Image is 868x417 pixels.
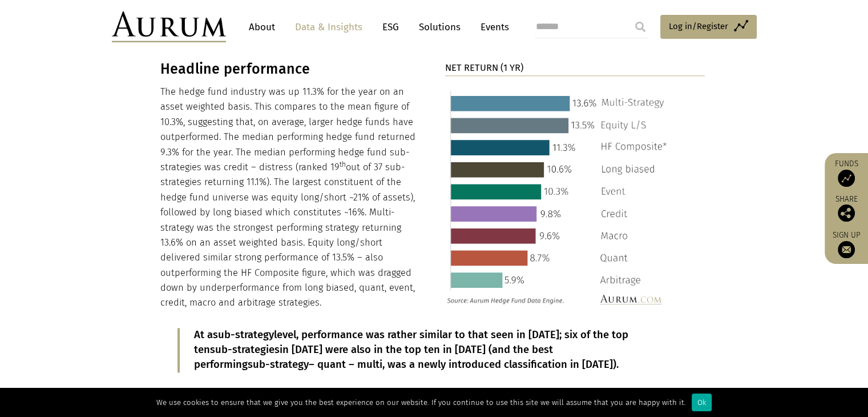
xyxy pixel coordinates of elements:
img: Aurum [112,11,226,42]
sup: th [340,160,346,169]
img: Sign up to our newsletter [838,241,855,258]
a: Funds [830,159,862,187]
span: sub-strategy [248,358,309,371]
a: Events [475,17,509,38]
a: Data & Insights [289,17,368,38]
a: About [243,17,281,38]
strong: NET RETURN (1 YR) [445,62,523,73]
p: At a level, performance was rather similar to that seen in [DATE]; six of the top ten in [DATE] w... [194,328,674,372]
a: Log in/Register [660,15,757,39]
img: Access Funds [838,170,855,187]
a: Sign up [830,230,862,258]
span: Log in/Register [669,19,728,33]
span: sub-strategies [210,343,280,356]
img: Share this post [838,205,855,222]
div: Share [830,195,862,222]
p: The hedge fund industry was up 11.3% for the year on an asset weighted basis. This compares to th... [160,85,421,311]
h3: Headline performance [160,61,421,78]
div: Ok [692,394,712,411]
a: Solutions [413,17,466,38]
span: sub-strategy [213,328,274,341]
a: ESG [377,17,405,38]
input: Submit [629,15,652,38]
